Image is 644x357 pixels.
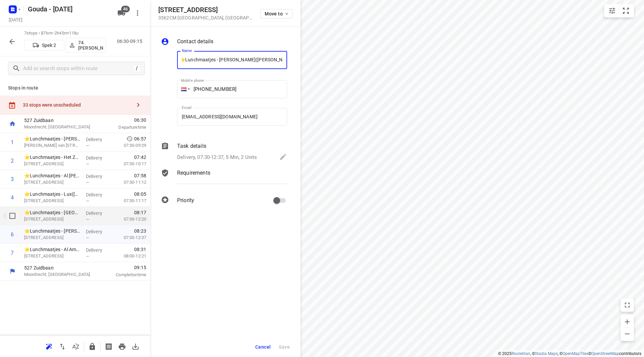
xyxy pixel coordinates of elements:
[86,136,111,143] p: Delivery
[265,11,289,16] span: Move to
[102,117,146,123] span: 06:30
[134,209,146,216] span: 08:17
[255,344,271,350] span: Cancel
[177,80,190,98] div: Netherlands: + 31
[562,351,588,356] a: OpenMapTiles
[6,16,25,23] h5: Project date
[177,80,287,98] input: 1 (702) 123-4567
[86,180,89,185] span: —
[11,231,14,238] div: 6
[181,79,204,82] label: Mobile phone
[86,198,89,203] span: —
[253,341,273,353] button: Cancel
[512,351,530,356] a: Routetitan
[86,162,89,167] span: —
[604,4,634,17] div: small contained button group
[42,43,56,48] p: Spek 2
[24,234,80,241] p: [STREET_ADDRESS]
[42,343,56,349] span: Reoptimize route
[69,343,83,349] span: Sort by time window
[24,191,80,197] p: ⭐Lunchmaatjes - Lux(Nick van Ginderen)
[177,154,257,161] p: Delivery, 07:30-12:37, 5 Min, 2 Units
[68,31,69,36] span: •
[23,63,133,74] input: Add or search stops within route
[86,254,89,259] span: —
[134,228,146,234] span: 08:23
[121,6,130,12] span: 46
[24,197,80,204] p: Stauntonstraat 9, Utrecht
[134,191,146,197] span: 08:05
[102,343,115,349] span: Print shipping labels
[24,117,94,124] p: 527 Zuidbaan
[24,142,80,149] p: Van Lawick van Pabstlaan 3, Utrecht
[113,161,146,167] p: 07:30-10:17
[115,343,129,349] span: Print route
[102,124,146,131] p: Departure time
[24,124,94,130] p: Moordrecht, [GEOGRAPHIC_DATA]
[113,142,146,149] p: 07:30-09:29
[619,4,633,17] button: Fit zoom
[69,31,79,36] span: 118u
[86,247,111,253] p: Delivery
[158,6,252,14] h5: [STREET_ADDRESS]
[86,143,89,148] span: —
[113,197,146,204] p: 07:30-11:17
[161,38,287,47] div: Contact details
[24,253,80,259] p: Winterboeidreef 6, Utrecht
[177,38,213,46] p: Contact details
[23,102,131,108] div: 33 stops were unscheduled
[131,6,144,20] button: More
[24,216,80,223] p: [STREET_ADDRESS]
[102,272,146,278] p: Completion time
[126,135,133,142] svg: Early
[24,172,80,179] p: ⭐Lunchmaatjes - Al Amana Zuilen(Nick van Ginderen)
[86,217,89,222] span: —
[24,161,80,167] p: Pauwoogvlinder 18, Utrecht
[6,209,19,223] span: Select
[113,216,146,223] p: 07:30-12:20
[11,194,14,201] div: 4
[158,15,252,20] p: 3562CM [GEOGRAPHIC_DATA] , [GEOGRAPHIC_DATA]
[591,351,619,356] a: OpenStreetMap
[66,38,106,53] button: 74.[PERSON_NAME]
[86,155,111,161] p: Delivery
[117,38,145,45] p: 06:30-09:15
[113,253,146,259] p: 08:00-12:21
[24,40,64,51] button: Spek 2
[177,169,210,177] p: Requirements
[605,4,619,17] button: Map settings
[24,154,80,161] p: ⭐Lunchmaatjes - Het Zand(Nick van Ginderen)
[11,139,14,145] div: 1
[86,340,99,353] button: Lock route
[113,234,146,241] p: 07:30-12:37
[134,172,146,179] span: 07:58
[24,209,80,216] p: ⭐Lunchmaatjes - Sint Maarten(Nick van Ginderen)
[177,196,194,204] p: Priority
[161,169,287,189] div: Requirements
[11,158,14,164] div: 2
[113,179,146,186] p: 07:30-11:12
[8,84,142,92] p: Stops in route
[134,154,146,161] span: 07:42
[78,40,103,51] p: 74.Edwin van Riemsdijk
[11,250,14,256] div: 7
[86,210,111,217] p: Delivery
[24,264,94,271] p: 527 Zuidbaan
[535,351,558,356] a: Stadia Maps
[24,246,80,253] p: ⭐Lunchmaatjes - Al Amana Overvecht(Nick van Ginderen)
[133,65,141,72] div: /
[115,6,128,20] button: 46
[86,228,111,235] p: Delivery
[86,173,111,180] p: Delivery
[86,235,89,240] span: —
[498,351,641,356] li: © 2025 , © , © © contributors
[56,343,69,349] span: Reverse route
[279,153,287,161] svg: Edit
[25,4,112,14] h5: Rename
[86,191,111,198] p: Delivery
[24,179,80,186] p: [STREET_ADDRESS]
[24,30,106,37] p: 7 stops • 87km • 2h45m
[134,135,146,142] span: 06:57
[102,264,146,271] span: 09:15
[134,246,146,253] span: 08:31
